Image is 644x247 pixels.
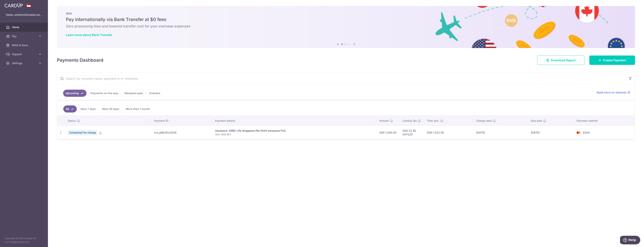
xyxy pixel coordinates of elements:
[57,6,635,48] img: Bank transfer banner
[123,105,152,113] a: More than 1 month
[88,90,121,97] a: Payments on the way
[147,90,163,97] a: Overdue
[379,119,389,123] span: Amount
[63,105,77,113] a: All
[215,129,373,133] div: Insurance. HSBC LIfe Singapore Pte (AXA Insurance Pvt)
[215,133,373,136] p: 104-1952167
[68,119,76,123] span: Status
[473,126,528,139] td: [DATE]
[574,116,635,126] th: Payment method
[66,33,112,37] a: Learn more about Bank Transfer
[583,131,590,134] span: 8304
[597,91,630,94] a: Read more on statuses
[12,25,37,29] span: Home
[12,52,37,56] span: Support
[4,3,23,8] img: CardUp
[531,119,542,123] span: Due date
[122,90,145,97] a: Recipient paid
[57,73,626,85] input: Search by recipient name, payment id or reference
[400,126,424,139] td: SGD 22.50 OFF225
[597,91,627,94] span: Read more on statuses
[68,130,98,135] span: Scheduled for charge
[589,56,635,65] a: Create Payment
[6,13,42,17] p: [EMAIL_ADDRESS][DOMAIN_NAME]
[528,126,574,139] td: [DATE]
[603,58,626,62] span: Create Payment
[66,17,626,23] h5: Pay internationally via Bank Transfer at $0 fees
[402,119,417,123] span: CardUp fee
[424,126,473,139] td: SGD 1,022.50
[63,90,86,97] a: Upcoming
[57,57,103,64] h4: Payments Dashboard
[551,58,576,62] span: Download Report
[66,12,626,15] p: NEW
[151,126,212,139] td: txn_a86c81c4208
[376,126,400,139] td: SGD 1,000.00
[575,130,582,135] img: Bank Card
[78,105,98,113] a: Next 7 days
[12,34,37,38] span: Pay
[620,236,640,245] iframe: Opens a widget where you can find more information
[151,116,212,126] th: Payment ID
[66,24,626,29] h6: Zero processing fees and lowered transfer cost for your overseas expenses
[12,61,37,65] span: Settings
[212,116,376,126] th: Payment details
[476,119,492,123] span: Charge date
[537,56,585,65] a: Download Report
[12,43,37,47] span: Refer & Save
[100,105,122,113] a: Next 30 days
[427,119,439,123] span: Total amt.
